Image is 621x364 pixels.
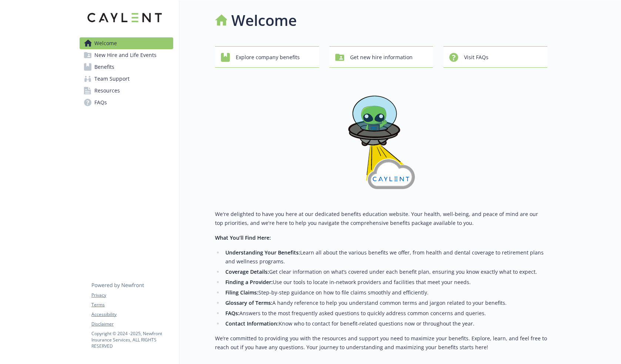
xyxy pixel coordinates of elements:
[231,9,297,31] h1: Welcome
[223,278,547,287] li: Use our tools to locate in-network providers and facilities that meet your needs.
[91,321,173,327] a: Disclaimer
[94,37,117,49] span: Welcome
[91,330,173,349] p: Copyright © 2024 - 2025 , Newfront Insurance Services, ALL RIGHTS RESERVED
[80,97,173,108] a: FAQs
[80,37,173,49] a: Welcome
[215,334,547,352] p: We’re committed to providing you with the resources and support you need to maximize your benefit...
[225,310,239,317] strong: FAQs:
[225,279,273,286] strong: Finding a Provider:
[225,289,258,296] strong: Filing Claims:
[225,320,279,327] strong: Contact Information:
[215,234,271,241] strong: What You’ll Find Here:
[80,85,173,97] a: Resources
[225,299,272,306] strong: Glossary of Terms:
[91,292,173,299] a: Privacy
[236,50,300,64] span: Explore company benefits
[225,249,300,256] strong: Understanding Your Benefits:
[223,248,547,266] li: Learn all about the various benefits we offer, from health and dental coverage to retirement plan...
[329,46,433,68] button: Get new hire information
[80,61,173,73] a: Benefits
[94,85,120,97] span: Resources
[94,73,130,85] span: Team Support
[94,49,157,61] span: New Hire and Life Events
[337,80,426,198] img: overview page banner
[350,50,413,64] span: Get new hire information
[223,288,547,297] li: Step-by-step guidance on how to file claims smoothly and efficiently.
[223,299,547,307] li: A handy reference to help you understand common terms and jargon related to your benefits.
[223,267,547,276] li: Get clear information on what’s covered under each benefit plan, ensuring you know exactly what t...
[223,309,547,318] li: Answers to the most frequently asked questions to quickly address common concerns and queries.
[80,49,173,61] a: New Hire and Life Events
[223,319,547,328] li: Know who to contact for benefit-related questions now or throughout the year.
[215,46,319,68] button: Explore company benefits
[443,46,547,68] button: Visit FAQs
[94,61,114,73] span: Benefits
[94,97,107,108] span: FAQs
[80,73,173,85] a: Team Support
[225,268,269,275] strong: Coverage Details:
[464,50,489,64] span: Visit FAQs
[91,311,173,318] a: Accessibility
[215,210,547,227] p: We're delighted to have you here at our dedicated benefits education website. Your health, well-b...
[91,301,173,308] a: Terms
